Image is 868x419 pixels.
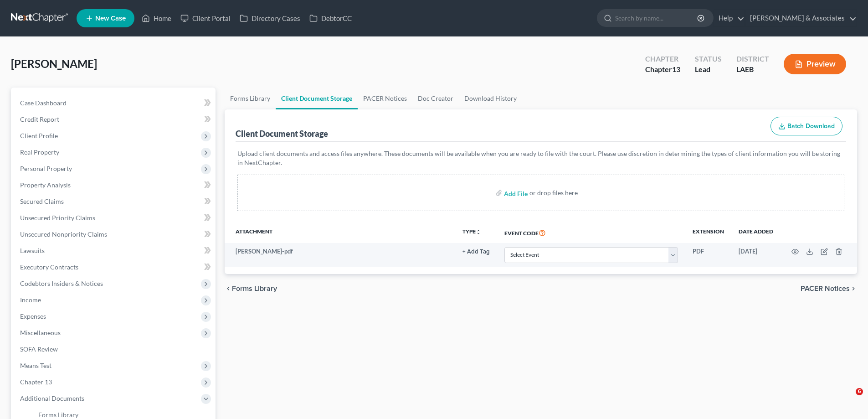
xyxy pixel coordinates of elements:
[225,88,276,109] a: Forms Library
[137,10,176,26] a: Home
[20,99,67,107] span: Case Dashboard
[731,222,781,243] th: Date added
[232,285,277,292] span: Forms Library
[13,95,216,111] a: Case Dashboard
[20,115,59,123] span: Credit Report
[13,243,216,259] a: Lawsuits
[672,65,680,73] span: 13
[237,149,844,167] p: Upload client documents and access files anywhere. These documents will be available when you are...
[20,230,107,238] span: Unsecured Nonpriority Claims
[645,64,680,75] div: Chapter
[358,88,412,109] a: PACER Notices
[20,312,46,320] span: Expenses
[176,10,235,26] a: Client Portal
[225,222,455,243] th: Attachment
[20,345,58,353] span: SOFA Review
[784,54,846,74] button: Preview
[95,15,126,22] span: New Case
[13,210,216,226] a: Unsecured Priority Claims
[20,148,59,156] span: Real Property
[770,117,842,136] button: Batch Download
[20,181,71,189] span: Property Analysis
[225,243,455,267] td: [PERSON_NAME]-pdf
[236,128,328,139] div: Client Document Storage
[459,88,522,109] a: Download History
[20,263,78,271] span: Executory Contracts
[276,88,358,109] a: Client Document Storage
[685,222,731,243] th: Extension
[235,10,305,26] a: Directory Cases
[20,362,51,369] span: Means Test
[736,64,769,75] div: LAEB
[801,285,850,292] span: PACER Notices
[837,388,859,410] iframe: Intercom live chat
[801,285,857,292] button: PACER Notices chevron_right
[736,54,769,64] div: District
[695,54,722,64] div: Status
[20,329,61,336] span: Miscellaneous
[13,193,216,210] a: Secured Claims
[20,279,103,287] span: Codebtors Insiders & Notices
[20,197,64,205] span: Secured Claims
[695,64,722,75] div: Lead
[529,188,578,197] div: or drop files here
[476,229,481,235] i: unfold_more
[856,388,863,395] span: 6
[20,394,84,402] span: Additional Documents
[20,247,45,254] span: Lawsuits
[20,378,52,386] span: Chapter 13
[13,111,216,128] a: Credit Report
[20,296,41,304] span: Income
[11,57,97,70] span: [PERSON_NAME]
[38,411,78,419] span: Forms Library
[497,222,685,243] th: Event Code
[787,122,835,130] span: Batch Download
[20,132,58,140] span: Client Profile
[305,10,356,26] a: DebtorCC
[20,165,72,172] span: Personal Property
[13,226,216,243] a: Unsecured Nonpriority Claims
[412,88,459,109] a: Doc Creator
[685,243,731,267] td: PDF
[13,259,216,275] a: Executory Contracts
[645,54,680,64] div: Chapter
[225,285,277,292] button: chevron_left Forms Library
[745,10,857,26] a: [PERSON_NAME] & Associates
[20,214,95,222] span: Unsecured Priority Claims
[462,249,490,255] button: + Add Tag
[462,229,481,235] button: TYPEunfold_more
[13,341,216,357] a: SOFA Review
[225,285,232,292] i: chevron_left
[714,10,745,26] a: Help
[731,243,781,267] td: [DATE]
[13,177,216,193] a: Property Analysis
[462,247,490,256] a: + Add Tag
[850,285,857,292] i: chevron_right
[615,10,699,26] input: Search by name...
